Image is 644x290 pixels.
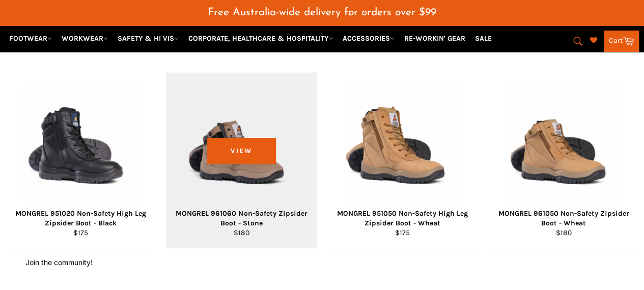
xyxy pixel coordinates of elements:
div: MONGREL 961060 Non-Safety Zipsider Boot - Stone [173,208,311,228]
a: FOOTWEAR [5,30,56,47]
span: Free Australia-wide delivery for orders over $99 [208,7,436,18]
div: MONGREL 951050 Non-Safety High Leg Zipsider Boot - Wheat [333,208,471,228]
img: MONGREL 951020 Non-Safety High Leg Zipsider Boot - Black - Workin' Gear [21,85,141,205]
a: MONGREL 961060 Non-Safety Zipsider Boot - Stone MONGREL 961060 Non-Safety Zipsider Boot - Stone $... [166,72,317,248]
a: RE-WORKIN' GEAR [400,30,469,47]
a: CORPORATE, HEALTHCARE & HOSPITALITY [184,30,337,47]
div: MONGREL 961050 Non-Safety Zipsider Boot - Wheat [494,208,632,228]
span: View [207,138,276,164]
a: ACCESSORIES [339,30,399,47]
img: MONGREL 961050 Non-Safety Zipsider Boot - Wheat - Workin' Gear [503,85,623,205]
a: SALE [471,30,496,47]
a: MONGREL 951020 Non-Safety High Leg Zipsider Boot - Black - Workin' Gear MONGREL 951020 Non-Safety... [5,72,156,248]
button: Join the community! [25,258,93,267]
a: MONGREL 961050 Non-Safety Zipsider Boot - Wheat - Workin' Gear MONGREL 961050 Non-Safety Zipsider... [488,72,639,248]
img: MONGREL 951050 Non-Safety High Leg Zipsider Boot - Wheat - Workin' Gear [343,85,462,205]
a: MONGREL 951050 Non-Safety High Leg Zipsider Boot - Wheat - Workin' Gear MONGREL 951050 Non-Safety... [327,72,478,248]
div: MONGREL 951020 Non-Safety High Leg Zipsider Boot - Black [12,208,150,228]
a: WORKWEAR [58,30,112,47]
a: SAFETY & HI VIS [114,30,183,47]
a: Cart [604,31,639,52]
div: $175 [12,227,150,237]
div: $180 [494,227,632,237]
div: $175 [333,227,471,237]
